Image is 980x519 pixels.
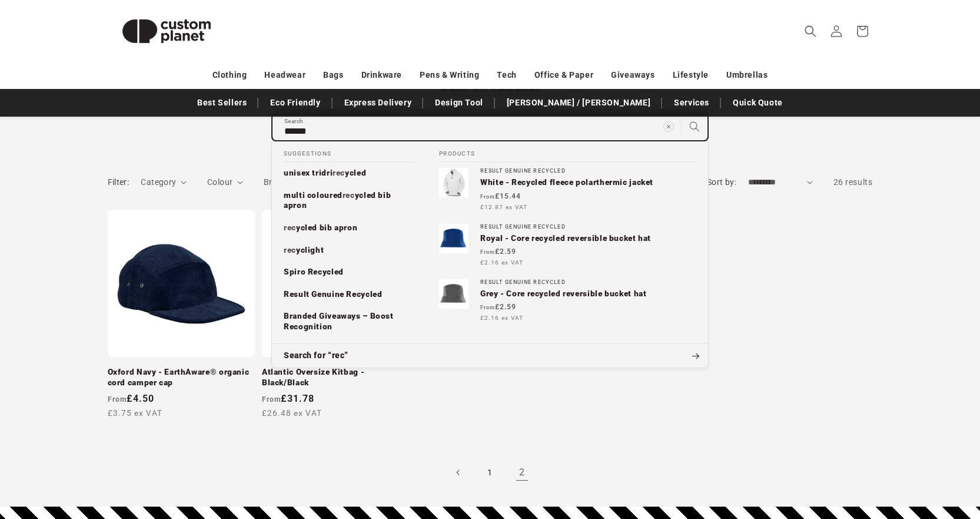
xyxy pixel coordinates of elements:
a: Design Tool [429,92,489,113]
span: Colour [207,177,232,187]
strong: £15.44 [480,192,521,200]
p: Result Genuine Recycled [284,289,383,300]
a: Result Genuine Recycled [272,283,427,306]
label: Sort by: [707,177,736,187]
span: ycled bib apron [296,223,357,232]
div: Result Genuine Recycled [480,279,696,286]
a: Drinkware [361,65,402,85]
span: £2.16 ex VAT [480,258,523,267]
a: unisex tridri recycled [272,162,427,184]
a: Result Genuine RecycledWhite - Recycled fleece polarthermic jacket From£15.44 £12.87 ex VAT [427,162,708,217]
h2: Products [439,141,696,163]
span: yclight [296,245,324,254]
nav: Pagination [108,460,873,485]
button: Clear search term [656,114,682,140]
summary: Category (0 selected) [141,176,187,189]
a: Lifestyle [673,65,709,85]
span: multi coloured [284,190,343,200]
p: Grey - Core recycled reversible bucket hat [480,289,696,299]
span: From [480,194,495,200]
img: Core recycled reversible bucket hat [439,279,469,309]
img: Custom Planet [108,5,225,58]
mark: rec [333,168,345,177]
a: Best Sellers [191,92,253,113]
a: multi coloured recycled bib apron [272,184,427,217]
a: recyclight [272,239,427,262]
a: Headwear [264,65,305,85]
span: unisex tridri [284,168,333,177]
div: Result Genuine Recycled [480,224,696,230]
a: Office & Paper [534,65,593,85]
summary: Brand (0 selected) [264,176,298,189]
a: Result Genuine RecycledGrey - Core recycled reversible bucket hat From£2.59 £2.16 ex VAT [427,273,708,329]
a: Page 2 [509,460,535,485]
p: Branded Giveaways – Boost Recognition [284,311,416,332]
img: Recycled fleece polarthermic jacket [439,168,469,197]
a: Umbrellas [726,65,768,85]
p: recycled bib apron [284,223,357,233]
summary: Colour (0 selected) [207,176,243,189]
strong: £2.59 [480,247,516,256]
h2: Suggestions [284,141,416,163]
a: Atlantic Oversize Kitbag - Black/Black [262,367,409,388]
h2: Filter: [108,176,129,189]
a: Branded Giveaways – Boost Recognition [272,305,427,338]
span: ycled [345,168,366,177]
a: Spiro Recycled [272,261,427,283]
span: Category [141,177,176,187]
a: Pens & Writing [420,65,479,85]
span: From [480,249,495,255]
a: Page 1 [477,460,503,485]
a: recycled bib apron [272,217,427,239]
span: Search for “rec” [284,350,348,362]
span: 26 results [833,177,873,187]
mark: rec [284,223,296,232]
p: Royal - Core recycled reversible bucket hat [480,233,696,244]
a: Quick Quote [727,92,789,113]
a: Giveaways [611,65,655,85]
p: White - Recycled fleece polarthermic jacket [480,177,696,188]
button: Search [682,114,707,140]
span: £2.16 ex VAT [480,313,523,322]
span: ycled bib apron [284,190,391,210]
p: multi coloured recycled bib apron [284,190,416,211]
a: Eco Friendly [264,92,326,113]
img: Core recycled reversible bucket hat [439,224,469,253]
a: Express Delivery [338,92,418,113]
a: Oxford Navy - EarthAware® organic cord camper cap [108,367,255,388]
mark: rec [343,190,355,200]
a: Previous page [446,460,471,485]
a: Services [668,92,715,113]
a: [PERSON_NAME] / [PERSON_NAME] [501,92,656,113]
summary: Search [798,18,823,44]
span: Brand [264,177,287,187]
a: Bags [323,65,343,85]
p: Spiro Recycled [284,267,344,277]
a: Result Genuine RecycledRoyal - Core recycled reversible bucket hat From£2.59 £2.16 ex VAT [427,218,708,273]
a: Clothing [212,65,247,85]
span: £12.87 ex VAT [480,203,527,211]
p: recyclight [284,245,324,256]
strong: £2.59 [480,303,516,311]
div: Result Genuine Recycled [480,168,696,174]
mark: rec [284,245,296,254]
a: Tech [497,65,516,85]
p: unisex tridri recycled [284,168,366,178]
iframe: Chat Widget [783,392,980,519]
span: From [480,305,495,310]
